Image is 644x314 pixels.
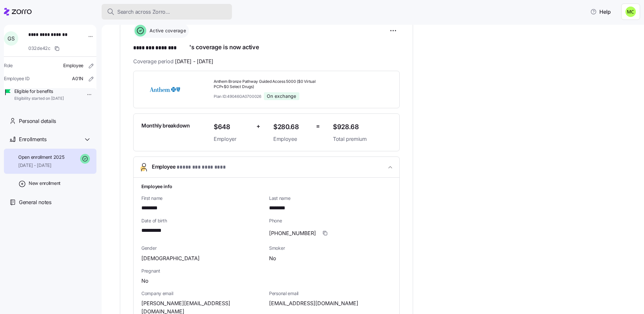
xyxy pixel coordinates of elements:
span: G S [7,36,14,41]
span: Total premium [333,135,392,143]
span: Role [4,62,13,69]
span: Open enrollment 2025 [18,154,64,160]
span: On exchange [267,93,296,99]
button: Search across Zorro... [102,4,232,20]
span: No [269,254,276,262]
span: Active coverage [148,27,186,34]
span: Eligibility started on [DATE] [14,96,64,101]
span: $648 [214,122,251,132]
img: Anthem [141,82,188,97]
span: A01N [72,75,83,82]
img: fb6fbd1e9160ef83da3948286d18e3ea [625,7,636,17]
span: Date of birth [141,217,264,224]
span: Personal details [19,117,56,125]
span: Gender [141,245,264,251]
span: Personal email [269,290,392,297]
span: Employee ID [4,75,30,82]
span: General notes [19,198,51,206]
span: Monthly breakdown [141,122,190,130]
span: No [141,277,149,285]
span: [PHONE_NUMBER] [269,229,316,237]
span: New enrollment [29,180,61,187]
span: $280.68 [273,122,311,132]
span: = [316,122,320,131]
span: Anthem Bronze Pathway Guided Access 5000 ($0 Virtual PCP+$0 Select Drugs) [214,79,328,90]
span: Last name [269,195,392,202]
span: Employee [152,163,236,172]
span: Plan ID: 49046GA0700026 [214,94,261,99]
span: [DATE] - [DATE] [18,162,64,169]
span: [EMAIL_ADDRESS][DOMAIN_NAME] [269,299,358,307]
span: Employee [63,62,83,69]
span: + [256,122,260,131]
span: Phone [269,217,392,224]
span: Search across Zorro... [117,8,170,16]
span: [DATE] - [DATE] [175,57,213,66]
span: First name [141,195,264,202]
h1: Employee info [141,183,392,190]
span: Help [590,8,611,16]
span: [DEMOGRAPHIC_DATA] [141,254,200,262]
span: Pregnant [141,268,392,274]
span: Employer [214,135,251,143]
span: Eligible for benefits [14,88,64,95]
span: Employee [273,135,311,143]
button: Help [585,5,616,18]
span: 032de42c [28,45,50,52]
span: Enrollments [19,135,46,143]
span: Smoker [269,245,392,251]
span: Company email [141,290,264,297]
h1: 's coverage is now active [133,43,400,52]
span: $928.68 [333,122,392,132]
span: Coverage period [133,57,213,66]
